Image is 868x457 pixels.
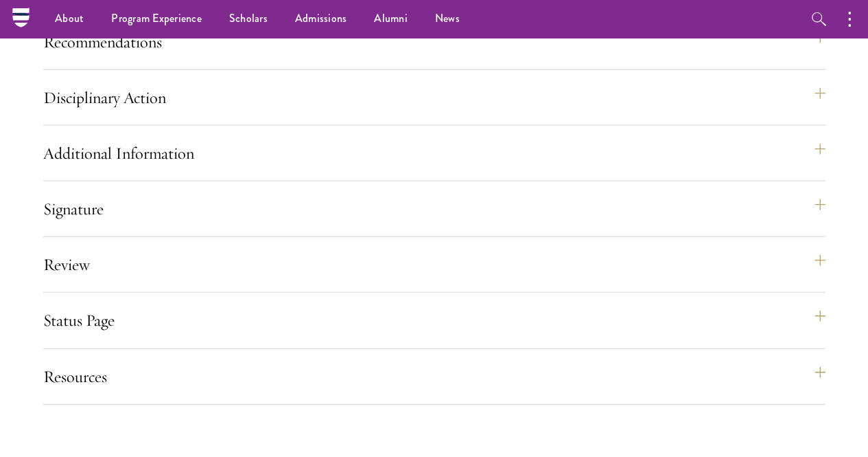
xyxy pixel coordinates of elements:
[43,360,825,393] button: Resources
[43,304,825,337] button: Status Page
[43,137,825,170] button: Additional Information
[43,25,825,58] button: Recommendations
[43,192,825,225] button: Signature
[43,248,825,281] button: Review
[43,81,825,114] button: Disciplinary Action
